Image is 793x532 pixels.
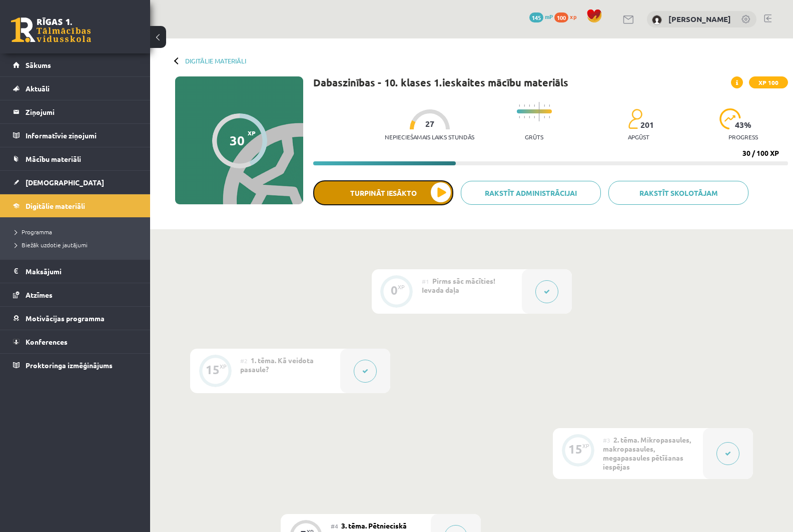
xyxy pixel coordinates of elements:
[422,276,495,294] span: Pirms sāc mācīties! Ievada daļa
[534,104,535,107] img: icon-short-line-57e1e144782c952c97e751825c79c345078a6d821885a25fce030b3d8c18986b.svg
[185,57,246,64] a: Digitālie materiāli
[13,194,138,217] a: Digitālie materiāli
[11,17,91,42] a: Rīgas 1. Tālmācības vidusskola
[313,180,453,205] button: Turpināt iesākto
[603,435,691,471] span: 2. tēma. Mikropasaules, makropasaules, megapasaules pētīšanas iespējas
[628,108,642,129] img: students-c634bb4e5e11cddfef0936a35e636f08e4e9abd3cc4e673bd6f9a4125e45ecb1.svg
[519,116,520,118] img: icon-short-line-57e1e144782c952c97e751825c79c345078a6d821885a25fce030b3d8c18986b.svg
[331,522,338,530] span: #4
[13,330,138,353] a: Konferences
[15,227,140,236] a: Programma
[26,314,105,323] span: Motivācijas programma
[582,443,589,449] div: XP
[26,84,50,93] span: Aktuāli
[26,337,68,346] span: Konferences
[529,104,530,107] img: icon-short-line-57e1e144782c952c97e751825c79c345078a6d821885a25fce030b3d8c18986b.svg
[728,133,758,140] p: progress
[719,108,741,129] img: icon-progress-161ccf0a02000e728c5f80fcf4c31c7af3da0e1684b2b1d7c360e028c24a22f1.svg
[13,147,138,170] a: Mācību materiāli
[544,116,545,118] img: icon-short-line-57e1e144782c952c97e751825c79c345078a6d821885a25fce030b3d8c18986b.svg
[26,178,104,187] span: [DEMOGRAPHIC_DATA]
[603,436,610,444] span: #3
[568,445,582,454] div: 15
[26,100,138,123] legend: Ziņojumi
[26,124,138,147] legend: Informatīvie ziņojumi
[230,133,245,148] div: 30
[13,171,138,194] a: [DEMOGRAPHIC_DATA]
[26,260,138,283] legend: Maksājumi
[425,119,434,128] span: 27
[749,76,788,88] span: XP 100
[529,116,530,118] img: icon-short-line-57e1e144782c952c97e751825c79c345078a6d821885a25fce030b3d8c18986b.svg
[13,100,138,123] a: Ziņojumi
[26,60,51,69] span: Sākums
[545,12,553,20] span: mP
[26,361,113,370] span: Proktoringa izmēģinājums
[461,181,601,205] a: Rakstīt administrācijai
[13,53,138,76] a: Sākums
[240,356,314,374] span: 1. tēma. Kā veidota pasaule?
[519,104,520,107] img: icon-short-line-57e1e144782c952c97e751825c79c345078a6d821885a25fce030b3d8c18986b.svg
[13,354,138,377] a: Proktoringa izmēģinājums
[398,284,405,290] div: XP
[13,260,138,283] a: Maksājumi
[529,12,553,20] a: 145 mP
[13,307,138,330] a: Motivācijas programma
[313,76,568,88] h1: Dabaszinības - 10. klases 1.ieskaites mācību materiāls
[13,124,138,147] a: Informatīvie ziņojumi
[240,357,248,365] span: #2
[26,201,85,210] span: Digitālie materiāli
[628,133,649,140] p: apgūst
[534,116,535,118] img: icon-short-line-57e1e144782c952c97e751825c79c345078a6d821885a25fce030b3d8c18986b.svg
[570,12,576,20] span: xp
[549,116,550,118] img: icon-short-line-57e1e144782c952c97e751825c79c345078a6d821885a25fce030b3d8c18986b.svg
[735,120,752,129] span: 43 %
[13,283,138,306] a: Atzīmes
[391,286,398,295] div: 0
[26,154,81,163] span: Mācību materiāli
[248,129,256,136] span: XP
[640,120,654,129] span: 201
[385,133,474,140] p: Nepieciešamais laiks stundās
[529,12,543,22] span: 145
[15,240,140,249] a: Biežāk uzdotie jautājumi
[539,102,540,121] img: icon-long-line-d9ea69661e0d244f92f715978eff75569469978d946b2353a9bb055b3ed8787d.svg
[554,12,581,20] a: 100 xp
[206,365,220,374] div: 15
[220,364,227,369] div: XP
[15,228,52,236] span: Programma
[544,104,545,107] img: icon-short-line-57e1e144782c952c97e751825c79c345078a6d821885a25fce030b3d8c18986b.svg
[554,12,568,22] span: 100
[422,277,429,285] span: #1
[525,133,543,140] p: Grūts
[608,181,748,205] a: Rakstīt skolotājam
[652,15,662,25] img: Deivids Gregors Zeile
[549,104,550,107] img: icon-short-line-57e1e144782c952c97e751825c79c345078a6d821885a25fce030b3d8c18986b.svg
[13,77,138,100] a: Aktuāli
[668,14,731,24] a: [PERSON_NAME]
[26,290,53,299] span: Atzīmes
[524,104,525,107] img: icon-short-line-57e1e144782c952c97e751825c79c345078a6d821885a25fce030b3d8c18986b.svg
[524,116,525,118] img: icon-short-line-57e1e144782c952c97e751825c79c345078a6d821885a25fce030b3d8c18986b.svg
[15,241,88,249] span: Biežāk uzdotie jautājumi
